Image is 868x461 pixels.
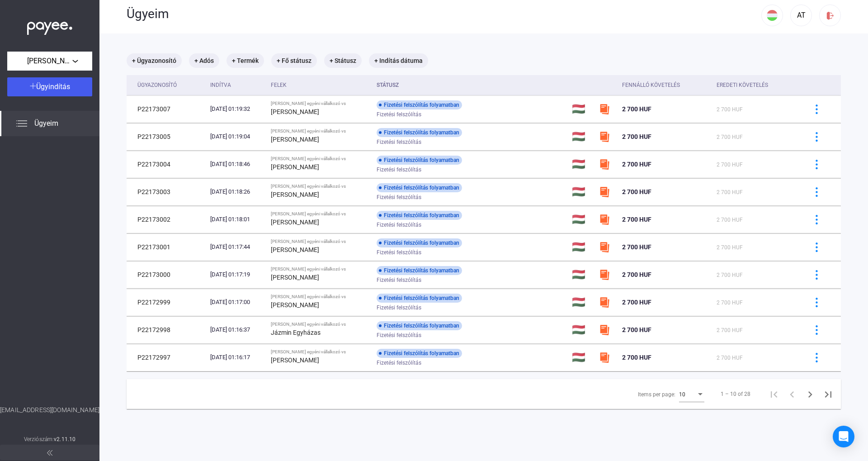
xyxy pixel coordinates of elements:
div: [PERSON_NAME] egyéni vállalkozó vs [271,128,370,134]
td: 🇭🇺 [568,316,595,343]
td: P22172999 [127,289,207,316]
td: 🇭🇺 [568,233,595,261]
img: more-blue [812,160,821,169]
button: more-blue [807,265,826,284]
img: szamlazzhu-mini [599,104,610,114]
td: 🇭🇺 [568,344,595,371]
button: Previous page [783,385,801,403]
span: 2 700 HUF [622,216,651,223]
div: [PERSON_NAME] egyéni vállalkozó vs [271,211,370,217]
div: [PERSON_NAME] egyéni vállalkozó vs [271,101,370,106]
div: [PERSON_NAME] egyéni vállalkozó vs [271,322,370,327]
span: 2 700 HUF [717,355,743,361]
span: Ügyindítás [36,82,70,91]
span: 2 700 HUF [622,299,651,306]
div: Fizetési felszólítás folyamatban [377,349,462,358]
strong: [PERSON_NAME] [271,163,319,171]
div: Open Intercom Messenger [833,426,854,447]
mat-chip: + Státusz [324,53,362,68]
button: more-blue [807,210,826,229]
div: [PERSON_NAME] egyéni vállalkozó vs [271,184,370,189]
strong: [PERSON_NAME] [271,301,319,309]
span: [PERSON_NAME] egyéni vállalkozó [27,56,72,67]
span: 2 700 HUF [622,188,651,195]
button: Next page [801,385,819,403]
div: Items per page: [638,389,675,400]
button: more-blue [807,127,826,146]
strong: [PERSON_NAME] [271,219,319,226]
button: Ügyindítás [7,77,92,96]
td: P22173003 [127,178,207,205]
td: 🇭🇺 [568,95,595,123]
img: more-blue [812,353,821,362]
div: Fennálló követelés [622,80,680,90]
img: more-blue [812,270,821,280]
div: Ügyeim [127,6,761,22]
img: szamlazzhu-mini [599,242,610,252]
img: szamlazzhu-mini [599,131,610,142]
div: Indítva [210,80,231,90]
mat-chip: + Ügyazonosító [127,53,182,68]
div: [DATE] 01:17:44 [210,242,264,252]
span: 2 700 HUF [622,105,651,113]
img: szamlazzhu-mini [599,352,610,363]
strong: [PERSON_NAME] [271,356,319,364]
td: P22173002 [127,206,207,233]
td: P22173005 [127,123,207,150]
td: P22172997 [127,344,207,371]
img: szamlazzhu-mini [599,269,610,280]
button: HU [761,5,783,26]
span: 10 [679,391,685,398]
img: HU [767,10,778,21]
span: 2 700 HUF [622,243,651,251]
img: szamlazzhu-mini [599,324,610,335]
span: 2 700 HUF [717,189,743,195]
img: arrow-double-left-grey.svg [47,450,52,456]
span: Fizetési felszólítás [377,164,421,175]
span: 2 700 HUF [622,161,651,168]
td: P22173000 [127,261,207,288]
span: 2 700 HUF [622,271,651,278]
div: [PERSON_NAME] egyéni vállalkozó vs [271,294,370,299]
span: Fizetési felszólítás [377,192,421,203]
div: Ügyazonosító [137,80,203,90]
div: Eredeti követelés [717,80,796,90]
span: Fizetési felszólítás [377,137,421,147]
mat-chip: + Indítás dátuma [369,53,428,68]
img: szamlazzhu-mini [599,214,610,225]
span: Fizetési felszólítás [377,109,421,120]
img: more-blue [812,215,821,224]
strong: [PERSON_NAME] [271,191,319,198]
td: 🇭🇺 [568,178,595,205]
div: [DATE] 01:16:17 [210,353,264,362]
div: AT [793,10,809,21]
img: plus-white.svg [30,83,36,89]
span: Fizetési felszólítás [377,219,421,230]
span: Fizetési felszólítás [377,330,421,341]
span: Fizetési felszólítás [377,357,421,368]
div: Fizetési felszólítás folyamatban [377,321,462,330]
div: Fizetési felszólítás folyamatban [377,156,462,165]
div: [PERSON_NAME] egyéni vállalkozó vs [271,349,370,355]
button: more-blue [807,348,826,367]
div: [DATE] 01:19:32 [210,105,264,114]
span: 2 700 HUF [717,106,743,113]
div: [DATE] 01:16:37 [210,325,264,334]
span: 2 700 HUF [717,162,743,168]
strong: [PERSON_NAME] [271,136,319,143]
img: white-payee-white-dot.svg [27,17,72,35]
button: more-blue [807,293,826,312]
td: 🇭🇺 [568,261,595,288]
td: P22173007 [127,95,207,123]
div: [DATE] 01:17:00 [210,298,264,307]
div: [PERSON_NAME] egyéni vállalkozó vs [271,239,370,244]
div: [DATE] 01:18:46 [210,160,264,169]
div: [DATE] 01:17:19 [210,270,264,279]
td: 🇭🇺 [568,289,595,316]
img: logout-red [826,11,835,20]
td: 🇭🇺 [568,151,595,178]
img: more-blue [812,105,821,114]
mat-chip: + Termék [226,53,264,68]
span: 2 700 HUF [717,299,743,306]
img: more-blue [812,298,821,307]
